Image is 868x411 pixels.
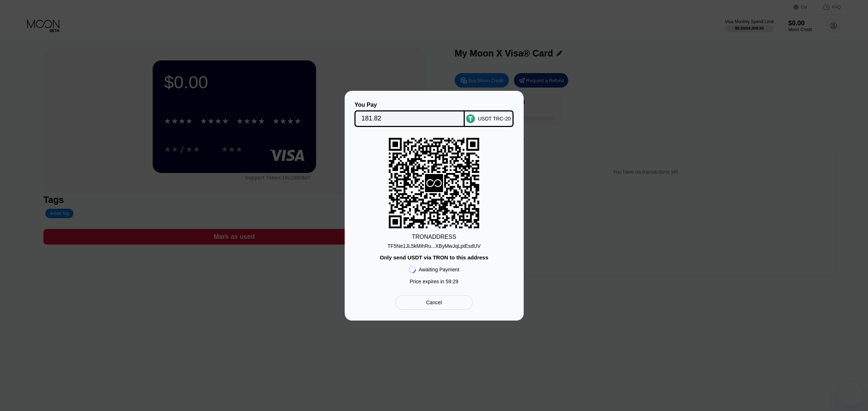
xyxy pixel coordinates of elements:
div: Only send USDT via TRON to this address [380,254,488,260]
div: TRON ADDRESS [412,234,456,240]
span: 59 : 29 [446,279,458,284]
div: Price expires in [410,279,459,284]
div: Cancel [395,295,472,310]
div: Cancel [426,299,442,306]
div: You Pay [354,102,465,108]
div: TF5Ne1JL5kMihRu...XByMwJqLptEsdUV [387,240,481,249]
div: Awaiting Payment [419,267,459,272]
div: TF5Ne1JL5kMihRu...XByMwJqLptEsdUV [387,243,481,249]
iframe: Button to launch messaging window [839,382,862,405]
div: USDT TRC-20 [478,116,511,122]
div: You PayUSDT TRC-20 [356,102,513,127]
